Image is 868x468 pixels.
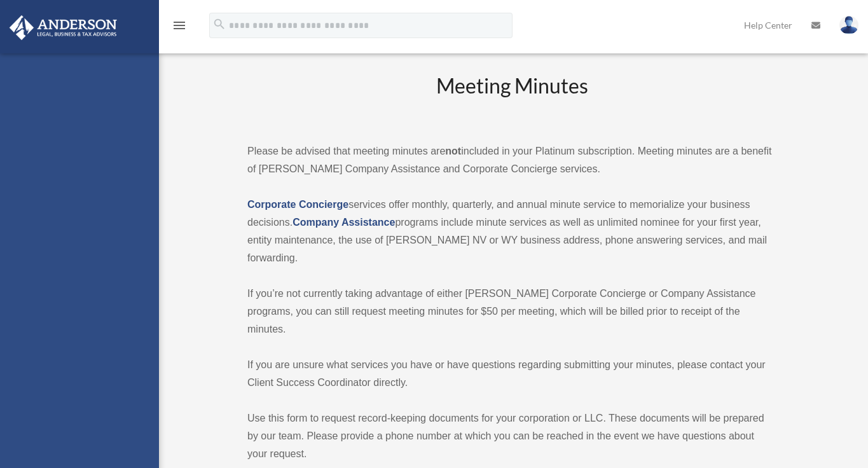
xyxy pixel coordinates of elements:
[172,18,187,33] i: menu
[247,410,776,463] p: Use this form to request record-keeping documents for your corporation or LLC. These documents wi...
[247,356,776,392] p: If you are unsure what services you have or have questions regarding submitting your minutes, ple...
[293,217,395,228] a: Company Assistance
[247,72,776,125] h2: Meeting Minutes
[247,285,776,338] p: If you’re not currently taking advantage of either [PERSON_NAME] Corporate Concierge or Company A...
[172,22,187,33] a: menu
[839,16,858,34] img: User Pic
[247,196,776,267] p: services offer monthly, quarterly, and annual minute service to memorialize your business decisio...
[212,17,226,31] i: search
[6,15,121,40] img: Anderson Advisors Platinum Portal
[247,142,776,178] p: Please be advised that meeting minutes are included in your Platinum subscription. Meeting minute...
[247,199,348,210] a: Corporate Concierge
[445,146,461,156] strong: not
